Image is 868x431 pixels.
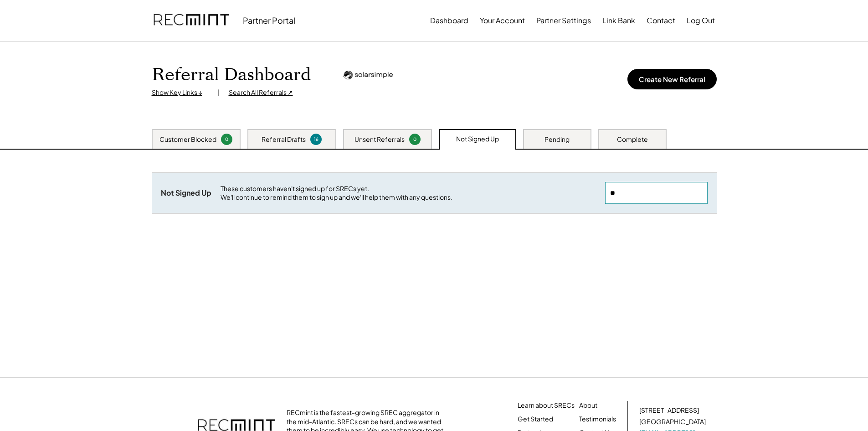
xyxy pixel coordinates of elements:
[518,415,553,424] a: Get Started
[343,71,393,79] img: Logo_Horizontal-Black.png
[152,64,311,86] h1: Referral Dashboard
[627,69,717,89] button: Create New Referral
[518,401,575,410] a: Learn about SRECs
[354,135,405,144] div: Unsent Referrals
[536,11,591,30] button: Partner Settings
[221,184,596,202] div: These customers haven't signed up for SRECs yet. We'll continue to remind them to sign up and we'...
[602,11,635,30] button: Link Bank
[161,188,211,198] div: Not Signed Up
[579,415,616,424] a: Testimonials
[480,11,525,30] button: Your Account
[687,11,715,30] button: Log Out
[579,401,597,410] a: About
[544,135,570,144] div: Pending
[229,88,293,97] div: Search All Referrals ↗
[617,135,648,144] div: Complete
[262,135,306,144] div: Referral Drafts
[218,88,220,97] div: |
[411,136,419,143] div: 0
[647,11,675,30] button: Contact
[222,136,231,143] div: 0
[154,5,229,36] img: recmint-logotype%403x.png
[312,136,320,143] div: 16
[159,135,216,144] div: Customer Blocked
[152,88,209,97] div: Show Key Links ↓
[243,15,295,26] div: Partner Portal
[456,135,499,144] div: Not Signed Up
[639,417,706,426] div: [GEOGRAPHIC_DATA]
[430,11,468,30] button: Dashboard
[639,406,699,415] div: [STREET_ADDRESS]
